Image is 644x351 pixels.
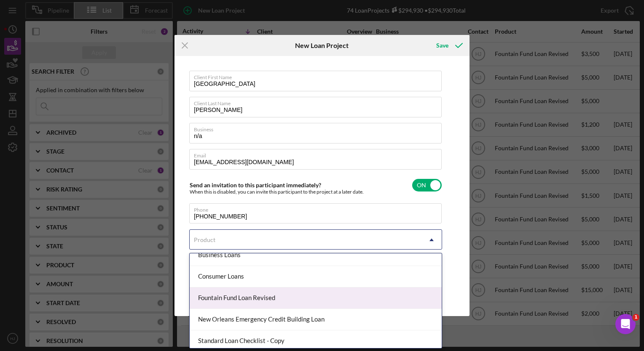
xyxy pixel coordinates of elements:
div: When this is disabled, you can invite this participant to the project at a later date. [190,189,364,195]
div: Consumer Loans [190,266,442,287]
button: Save [428,37,470,54]
div: New Orleans Emergency Credit Building Loan [190,309,442,330]
label: Client First Name [194,71,442,80]
label: Client Last Name [194,97,442,106]
label: Business [194,123,442,133]
iframe: Intercom live chat [615,314,636,334]
div: Fountain Fund Loan Revised [190,287,442,309]
div: Product [194,237,215,243]
label: Send an invitation to this participant immediately? [190,181,321,189]
div: Save [436,37,448,54]
h6: New Loan Project [295,42,349,49]
label: Email [194,149,442,159]
label: Phone [194,204,442,213]
span: 1 [633,314,639,321]
div: Business Loans [190,245,442,266]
